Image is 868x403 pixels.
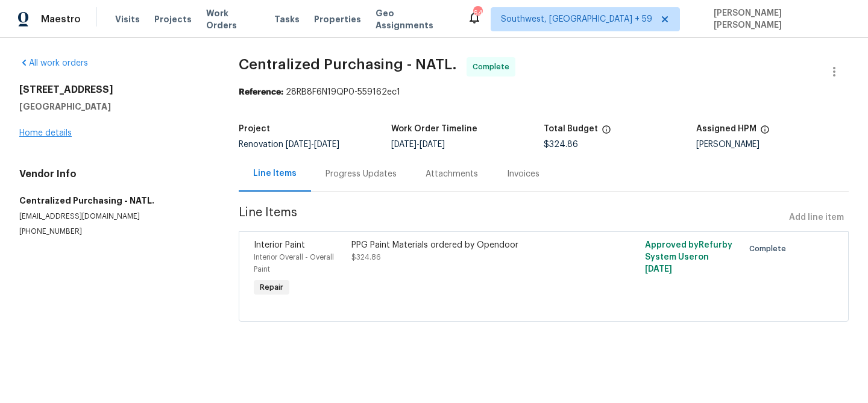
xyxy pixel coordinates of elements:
span: Work Orders [206,7,260,31]
span: - [286,140,339,149]
h5: Project [239,125,270,133]
span: [DATE] [645,265,672,273]
h5: Centralized Purchasing - NATL. [19,195,210,207]
span: $324.86 [544,140,578,149]
a: Home details [19,129,72,137]
span: [DATE] [286,140,311,149]
h5: Total Budget [544,125,598,133]
h5: Work Order Timeline [391,125,477,133]
span: Southwest, [GEOGRAPHIC_DATA] + 59 [501,13,652,25]
span: The total cost of line items that have been proposed by Opendoor. This sum includes line items th... [602,125,611,140]
span: Interior Paint [254,241,305,249]
span: Complete [749,243,791,255]
div: [PERSON_NAME] [696,140,849,149]
span: [DATE] [391,140,417,149]
span: [PERSON_NAME] [PERSON_NAME] [709,7,850,31]
div: Line Items [253,167,297,180]
span: Geo Assignments [376,7,453,31]
span: - [391,140,445,149]
span: Approved by Refurby System User on [645,241,732,273]
span: Tasks [274,15,300,23]
span: Projects [154,13,192,25]
h5: [GEOGRAPHIC_DATA] [19,101,210,113]
span: Complete [473,61,514,73]
span: [DATE] [420,140,445,149]
div: Attachments [426,168,478,180]
p: [EMAIL_ADDRESS][DOMAIN_NAME] [19,211,210,222]
span: Renovation [239,140,339,149]
span: Maestro [41,13,81,25]
span: The hpm assigned to this work order. [760,125,770,140]
div: 648 [473,7,482,19]
h4: Vendor Info [19,168,210,180]
h5: Assigned HPM [696,125,756,133]
span: Properties [314,13,361,25]
b: Reference: [239,88,283,96]
span: Interior Overall - Overall Paint [254,254,334,273]
span: Line Items [239,207,784,229]
div: 28RB8F6N19QP0-559162ec1 [239,86,849,98]
h2: [STREET_ADDRESS] [19,84,210,96]
span: $324.86 [351,254,381,261]
div: Progress Updates [325,168,397,180]
span: Repair [255,281,288,293]
span: Centralized Purchasing - NATL. [239,57,457,72]
span: Visits [115,13,140,25]
p: [PHONE_NUMBER] [19,226,210,237]
a: All work orders [19,59,88,67]
span: [DATE] [314,140,339,149]
div: Invoices [507,168,539,180]
div: PPG Paint Materials ordered by Opendoor [351,239,589,251]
